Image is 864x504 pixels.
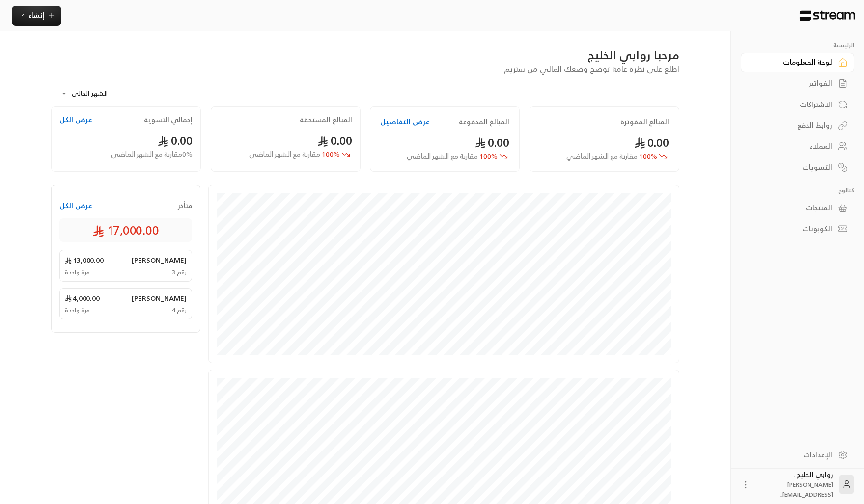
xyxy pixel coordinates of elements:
[59,201,92,211] button: عرض الكل
[172,268,187,276] span: رقم 3
[132,293,187,303] span: [PERSON_NAME]
[780,479,833,500] span: [PERSON_NAME][EMAIL_ADDRESS]...
[741,445,854,464] a: الإعدادات
[178,201,192,211] span: متأخر
[566,151,657,161] span: 100 %
[741,158,854,177] a: التسويات
[65,255,104,265] span: 13,000.00
[741,116,854,135] a: روابط الدفع
[753,224,832,234] div: الكوبونات
[132,255,187,265] span: [PERSON_NAME]
[753,79,832,88] div: الفواتير
[65,293,100,303] span: 4,000.00
[28,9,45,21] span: إنشاء
[753,141,832,151] div: العملاء
[300,115,352,125] h2: المبالغ المستحقة
[249,148,320,160] span: مقارنة مع الشهر الماضي
[459,117,509,127] h2: المبالغ المدفوعة
[741,186,854,194] p: كتالوج
[51,47,679,63] div: مرحبًا روابي الخليج
[753,120,832,130] div: روابط الدفع
[634,133,669,153] span: 0.00
[741,41,854,49] p: الرئيسية
[111,149,193,159] span: 0 % مقارنة مع الشهر الماضي
[741,219,854,239] a: الكوبونات
[56,81,130,106] div: الشهر الحالي
[144,115,193,125] h2: إجمالي التسوية
[407,150,478,162] span: مقارنة مع الشهر الماضي
[504,62,679,76] span: اطلع على نظرة عامة توضح وضعك المالي من ستريم
[92,222,159,238] span: 17,000.00
[380,117,430,127] button: عرض التفاصيل
[566,150,638,162] span: مقارنة مع الشهر الماضي
[741,53,854,72] a: لوحة المعلومات
[753,100,832,109] div: الاشتراكات
[799,10,856,21] img: Logo
[753,57,832,67] div: لوحة المعلومات
[249,149,340,159] span: 100 %
[65,306,90,314] span: مرة واحدة
[741,74,854,93] a: الفواتير
[756,470,833,499] div: روابي الخليج .
[172,306,187,314] span: رقم 4
[65,268,90,276] span: مرة واحدة
[158,131,193,151] span: 0.00
[753,203,832,212] div: المنتجات
[753,450,832,460] div: الإعدادات
[407,151,498,161] span: 100 %
[741,95,854,114] a: الاشتراكات
[741,137,854,156] a: العملاء
[753,162,832,172] div: التسويات
[317,131,352,151] span: 0.00
[620,117,669,127] h2: المبالغ المفوترة
[475,133,510,153] span: 0.00
[59,115,92,125] button: عرض الكل
[12,6,61,26] button: إنشاء
[741,198,854,217] a: المنتجات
